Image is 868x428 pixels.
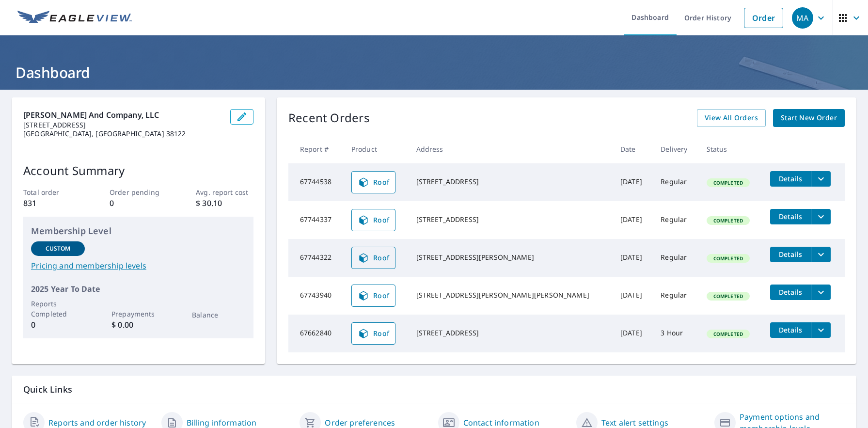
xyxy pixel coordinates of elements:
[416,328,605,338] div: [STREET_ADDRESS]
[613,239,653,277] td: [DATE]
[110,187,167,197] p: Order pending
[773,109,845,127] a: Start New Order
[23,197,81,209] p: 831
[46,244,71,253] p: Custom
[811,285,831,300] button: filesDropdownBtn-67743940
[111,319,165,331] p: $ 0.00
[708,179,749,186] span: Completed
[196,187,253,197] p: Avg. report cost
[653,201,698,239] td: Regular
[744,8,783,28] a: Order
[416,290,605,300] div: [STREET_ADDRESS][PERSON_NAME][PERSON_NAME]
[653,135,698,163] th: Delivery
[31,299,85,319] p: Reports Completed
[31,319,85,331] p: 0
[23,109,222,121] p: [PERSON_NAME] and Company, LLC
[31,224,246,238] p: Membership Level
[613,277,653,315] td: [DATE]
[811,171,831,187] button: filesDropdownBtn-67744538
[613,201,653,239] td: [DATE]
[110,197,167,209] p: 0
[708,331,749,337] span: Completed
[288,163,344,201] td: 67744538
[23,162,253,179] p: Account Summary
[613,135,653,163] th: Date
[776,325,805,334] span: Details
[613,315,653,352] td: [DATE]
[811,209,831,224] button: filesDropdownBtn-67744337
[288,109,370,127] p: Recent Orders
[708,217,749,224] span: Completed
[288,239,344,277] td: 67744322
[351,209,396,231] a: Roof
[288,201,344,239] td: 67744337
[699,135,762,163] th: Status
[653,163,698,201] td: Regular
[23,383,845,396] p: Quick Links
[358,214,390,226] span: Roof
[776,174,805,183] span: Details
[776,212,805,221] span: Details
[111,309,165,319] p: Prepayments
[288,135,344,163] th: Report #
[196,197,253,209] p: $ 30.10
[288,277,344,315] td: 67743940
[416,177,605,187] div: [STREET_ADDRESS]
[23,129,222,138] p: [GEOGRAPHIC_DATA], [GEOGRAPHIC_DATA] 38122
[770,171,811,187] button: detailsBtn-67744538
[708,293,749,300] span: Completed
[770,247,811,262] button: detailsBtn-67744322
[358,252,390,264] span: Roof
[781,112,837,124] span: Start New Order
[776,287,805,297] span: Details
[409,135,613,163] th: Address
[23,187,81,197] p: Total order
[351,171,396,193] a: Roof
[792,7,813,29] div: MA
[358,290,390,301] span: Roof
[12,63,856,82] h1: Dashboard
[358,176,390,188] span: Roof
[770,209,811,224] button: detailsBtn-67744337
[17,11,132,25] img: EV Logo
[705,112,758,124] span: View All Orders
[653,315,698,352] td: 3 Hour
[358,328,390,339] span: Roof
[811,322,831,338] button: filesDropdownBtn-67662840
[708,255,749,262] span: Completed
[653,239,698,277] td: Regular
[23,121,222,129] p: [STREET_ADDRESS]
[31,283,246,295] p: 2025 Year To Date
[653,277,698,315] td: Regular
[31,260,246,271] a: Pricing and membership levels
[351,285,396,307] a: Roof
[416,253,605,262] div: [STREET_ADDRESS][PERSON_NAME]
[351,247,396,269] a: Roof
[776,250,805,259] span: Details
[697,109,766,127] a: View All Orders
[811,247,831,262] button: filesDropdownBtn-67744322
[770,285,811,300] button: detailsBtn-67743940
[613,163,653,201] td: [DATE]
[192,310,246,320] p: Balance
[416,215,605,224] div: [STREET_ADDRESS]
[351,322,396,345] a: Roof
[288,315,344,352] td: 67662840
[770,322,811,338] button: detailsBtn-67662840
[344,135,409,163] th: Product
